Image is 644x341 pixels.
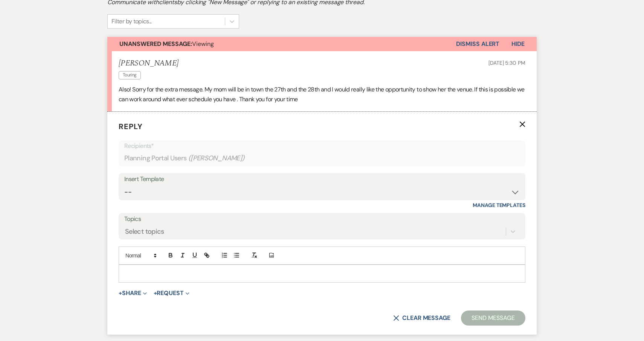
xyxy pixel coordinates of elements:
span: Viewing [119,40,214,48]
div: Insert Template [124,174,520,185]
button: Clear message [393,315,450,321]
span: + [154,290,157,296]
span: [DATE] 5:30 PM [488,59,525,66]
span: Touring [119,71,141,79]
button: Hide [499,37,537,51]
strong: Unanswered Message: [119,40,192,48]
button: Send Message [461,311,525,326]
p: Also! Sorry for the extra message. My mom will be in town the 27th and the 28th and I would reall... [119,85,525,104]
button: Unanswered Message:Viewing [107,37,456,51]
span: Reply [119,122,143,131]
button: Dismiss Alert [456,37,499,51]
button: Request [154,290,189,296]
div: Select topics [125,227,164,237]
p: Recipients* [124,141,520,151]
span: + [119,290,122,296]
h5: [PERSON_NAME] [119,59,179,68]
a: Manage Templates [473,202,525,209]
span: ( [PERSON_NAME] ) [188,153,245,163]
span: Hide [511,40,525,48]
div: Filter by topics... [111,17,152,26]
div: Planning Portal Users [124,151,520,166]
label: Topics [124,214,520,225]
button: Share [119,290,147,296]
